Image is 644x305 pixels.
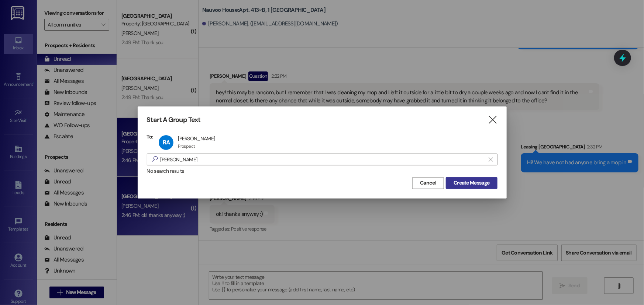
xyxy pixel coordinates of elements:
[454,179,489,187] span: Create Message
[489,157,493,162] i: 
[420,179,436,187] span: Cancel
[147,167,497,175] div: No search results
[446,177,497,189] button: Create Message
[161,154,485,165] input: Search for any contact or apartment
[488,116,497,124] i: 
[412,177,444,189] button: Cancel
[178,143,195,149] div: Prospect
[163,139,170,146] span: RA
[147,116,201,124] h3: Start A Group Text
[149,155,161,163] i: 
[485,154,497,165] button: Clear text
[178,135,215,142] div: [PERSON_NAME]
[147,133,154,140] h3: To:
